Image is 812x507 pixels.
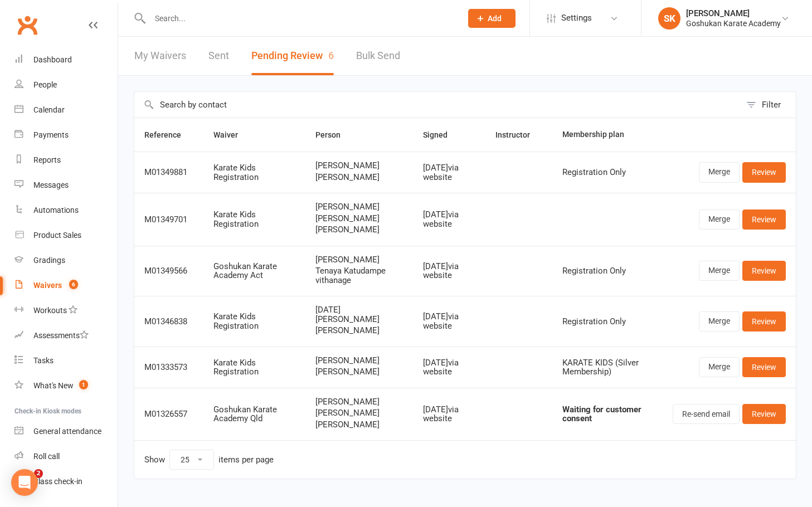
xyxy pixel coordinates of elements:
[562,358,653,377] div: KARATE KIDS (Silver Membership)
[328,50,334,61] span: 6
[699,162,740,182] a: Merge
[315,161,402,170] span: [PERSON_NAME]
[315,255,402,265] span: [PERSON_NAME]
[33,105,65,114] div: Calendar
[561,6,592,31] span: Settings
[699,261,740,281] a: Merge
[423,358,475,377] div: [DATE] via website
[34,469,43,478] span: 2
[315,420,402,430] span: [PERSON_NAME]
[423,405,475,423] div: [DATE] via website
[742,357,786,377] a: Review
[33,452,60,461] div: Roll call
[14,47,118,72] a: Dashboard
[208,37,229,75] a: Sent
[251,37,334,75] button: Pending Review6
[686,8,781,18] div: [PERSON_NAME]
[14,173,118,198] a: Messages
[315,356,402,365] span: [PERSON_NAME]
[33,381,74,390] div: What's New
[14,444,118,469] a: Roll call
[14,323,118,348] a: Assessments
[315,305,402,324] span: [DATE][PERSON_NAME]
[742,209,786,230] a: Review
[33,306,67,315] div: Workouts
[741,92,796,118] button: Filter
[213,312,295,330] div: Karate Kids Registration
[134,37,186,75] a: My Waivers
[14,373,118,398] a: What's New1
[33,231,81,240] div: Product Sales
[315,266,402,285] span: Tenaya Katudampe vithanage
[495,128,542,142] button: Instructor
[562,168,653,177] div: Registration Only
[562,266,653,276] div: Registration Only
[79,380,88,389] span: 1
[762,98,781,111] div: Filter
[144,130,193,139] span: Reference
[315,225,402,235] span: [PERSON_NAME]
[213,128,250,142] button: Waiver
[488,14,502,23] span: Add
[742,311,786,331] a: Review
[213,262,295,280] div: Goshukan Karate Academy Act
[699,209,740,230] a: Merge
[356,37,400,75] a: Bulk Send
[144,317,193,326] div: M01346838
[699,357,740,377] a: Merge
[14,348,118,373] a: Tasks
[14,469,118,494] a: Class kiosk mode
[315,130,353,139] span: Person
[14,72,118,97] a: People
[144,363,193,372] div: M01333573
[144,215,193,225] div: M01349701
[33,427,101,436] div: General attendance
[495,130,542,139] span: Instructor
[423,312,475,330] div: [DATE] via website
[14,97,118,123] a: Calendar
[562,317,653,326] div: Registration Only
[423,262,475,280] div: [DATE] via website
[562,404,641,424] strong: Waiting for customer consent
[423,128,460,142] button: Signed
[33,55,72,64] div: Dashboard
[315,173,402,182] span: [PERSON_NAME]
[14,223,118,248] a: Product Sales
[213,210,295,228] div: Karate Kids Registration
[14,273,118,298] a: Waivers 6
[742,404,786,424] a: Review
[315,214,402,223] span: [PERSON_NAME]
[218,455,274,465] div: items per page
[14,298,118,323] a: Workouts
[14,419,118,444] a: General attendance kiosk mode
[144,168,193,177] div: M01349881
[552,118,663,152] th: Membership plan
[33,181,69,189] div: Messages
[423,163,475,182] div: [DATE] via website
[144,450,274,470] div: Show
[213,405,295,423] div: Goshukan Karate Academy Qld
[699,311,740,331] a: Merge
[14,123,118,148] a: Payments
[134,92,741,118] input: Search by contact
[213,358,295,377] div: Karate Kids Registration
[144,128,193,142] button: Reference
[147,11,454,26] input: Search...
[468,9,516,28] button: Add
[315,202,402,212] span: [PERSON_NAME]
[144,266,193,276] div: M01349566
[686,18,781,28] div: Goshukan Karate Academy
[144,409,193,419] div: M01326557
[14,148,118,173] a: Reports
[33,130,69,139] div: Payments
[33,331,89,340] div: Assessments
[11,469,38,496] div: Open Intercom Messenger
[14,198,118,223] a: Automations
[14,248,118,273] a: Gradings
[423,210,475,228] div: [DATE] via website
[33,281,62,290] div: Waivers
[658,7,680,30] div: SK
[315,128,353,142] button: Person
[33,356,54,365] div: Tasks
[315,397,402,407] span: [PERSON_NAME]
